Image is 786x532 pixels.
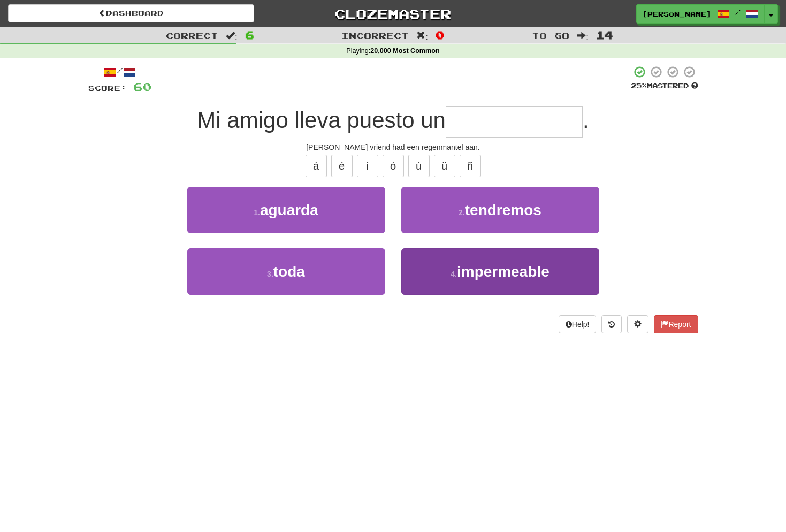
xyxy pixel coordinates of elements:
div: [PERSON_NAME] vriend had een regenmantel aan. [88,142,698,153]
span: 0 [436,28,445,41]
button: í [357,155,378,177]
span: Mi amigo lleva puesto un [197,108,446,133]
button: á [306,155,327,177]
div: Mastered [631,81,698,91]
span: Score: [88,83,127,93]
button: Round history (alt+y) [601,315,622,333]
span: 60 [133,80,151,93]
button: 2.tendremos [401,187,599,233]
span: : [416,31,428,40]
span: aguarda [260,202,318,218]
span: [PERSON_NAME] [642,9,712,19]
span: 25 % [631,81,647,90]
span: 6 [245,28,254,41]
a: [PERSON_NAME] / [636,4,765,24]
span: . [583,108,589,133]
button: ú [408,155,430,177]
small: 2 . [459,208,465,217]
small: 4 . [451,270,457,278]
small: 3 . [267,270,273,278]
span: toda [273,263,305,280]
span: Incorrect [341,30,409,41]
span: : [226,31,238,40]
span: 14 [596,28,613,41]
div: / [88,65,151,79]
span: To go [532,30,569,41]
button: ó [383,155,404,177]
a: Dashboard [8,4,254,22]
strong: 20,000 Most Common [370,47,439,55]
button: Help! [559,315,597,333]
button: 3.toda [187,248,385,295]
button: Report [654,315,698,333]
span: / [735,9,741,16]
span: Correct [166,30,218,41]
button: 4.impermeable [401,248,599,295]
button: ñ [460,155,481,177]
button: 1.aguarda [187,187,385,233]
span: tendremos [465,202,541,218]
a: Clozemaster [270,4,516,23]
button: é [331,155,353,177]
span: impermeable [457,263,550,280]
button: ü [434,155,455,177]
span: : [577,31,589,40]
small: 1 . [254,208,260,217]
